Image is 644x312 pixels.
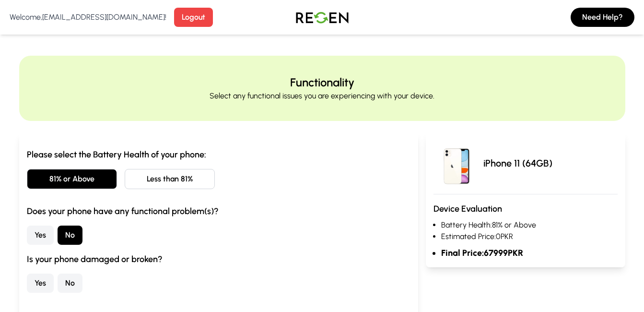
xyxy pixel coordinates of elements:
[441,246,618,260] li: Final Price: 67999 PKR
[27,148,410,161] h3: Please select the Battery Health of your phone:
[10,12,166,23] p: Welcome, [EMAIL_ADDRESS][DOMAIN_NAME] !
[441,219,618,231] li: Battery Health: 81% or Above
[441,231,618,242] li: Estimated Price: 0 PKR
[27,169,117,189] button: 81% or Above
[210,90,434,102] p: Select any functional issues you are experiencing with your device.
[58,226,82,245] button: No
[433,140,480,186] img: iPhone 11
[27,274,54,293] button: Yes
[27,252,410,266] h3: Is your phone damaged or broken?
[27,204,410,218] h3: Does your phone have any functional problem(s)?
[289,4,356,31] img: Logo
[125,169,215,189] button: Less than 81%
[290,75,354,90] h2: Functionality
[174,8,213,27] button: Logout
[433,202,618,216] h3: Device Evaluation
[27,226,54,245] button: Yes
[58,274,82,293] button: No
[571,8,634,27] button: Need Help?
[483,156,552,170] p: iPhone 11 (64GB)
